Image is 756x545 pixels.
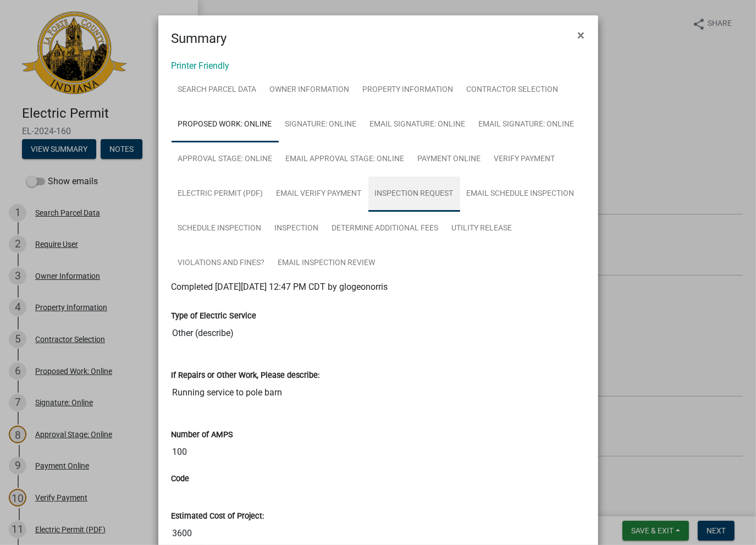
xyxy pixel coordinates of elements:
a: Email Approval Stage: Online [279,142,411,177]
a: Proposed Work: Online [172,107,279,142]
a: Violations and fines? [172,246,272,281]
h4: Summary [172,29,227,48]
a: Inspection [268,211,325,246]
span: × [578,27,585,43]
a: Email Verify Payment [270,177,368,212]
a: Schedule Inspection [172,211,268,246]
a: Owner Information [263,73,356,108]
a: Email Schedule Inspection [460,177,581,212]
label: Type of Electric Service [172,312,257,320]
a: Inspection Request [368,177,460,212]
a: Verify Payment [488,142,562,177]
a: Property Information [356,73,460,108]
a: Contractor Selection [460,73,565,108]
a: Printer Friendly [172,60,230,71]
label: If Repairs or Other Work, Please describe: [172,372,320,379]
a: Utility Release [445,211,519,246]
label: Number of AMPS [172,431,234,439]
a: Determine Additional Fees [325,211,445,246]
label: Estimated Cost of Project: [172,513,264,520]
a: Electric Permit (PDF) [172,177,270,212]
a: Signature: Online [279,107,363,142]
label: Code [172,475,190,483]
a: Approval Stage: Online [172,142,279,177]
a: Search Parcel Data [172,73,263,108]
button: Close [569,20,594,51]
span: Completed [DATE][DATE] 12:47 PM CDT by glogeonorris [172,282,388,292]
a: Email Signature: Online [472,107,581,142]
a: Email Signature: Online [363,107,472,142]
a: Email Inspection Review [272,246,382,281]
a: Payment Online [411,142,488,177]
